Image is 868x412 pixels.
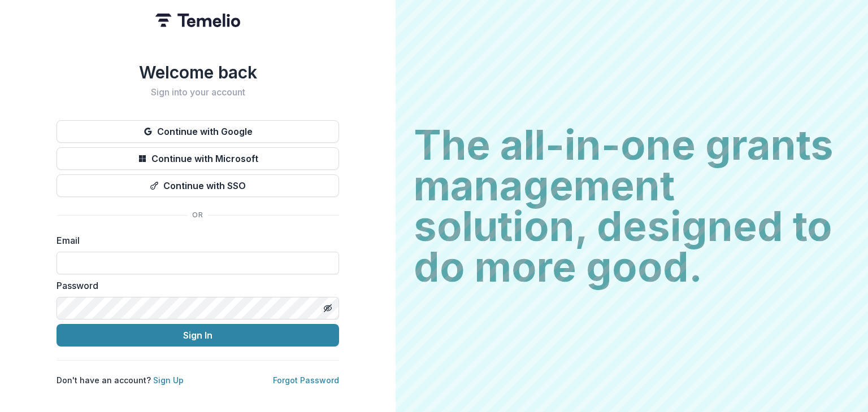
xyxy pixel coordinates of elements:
button: Sign In [57,324,339,347]
a: Forgot Password [273,375,339,385]
img: Temelio [155,14,240,27]
button: Continue with Microsoft [57,147,339,170]
h1: Welcome back [57,62,339,82]
p: Don't have an account? [57,374,184,386]
label: Password [57,279,332,292]
button: Continue with Google [57,120,339,143]
button: Toggle password visibility [319,299,337,317]
button: Continue with SSO [57,174,339,197]
label: Email [57,234,332,247]
a: Sign Up [153,375,184,385]
h2: Sign into your account [57,87,339,98]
